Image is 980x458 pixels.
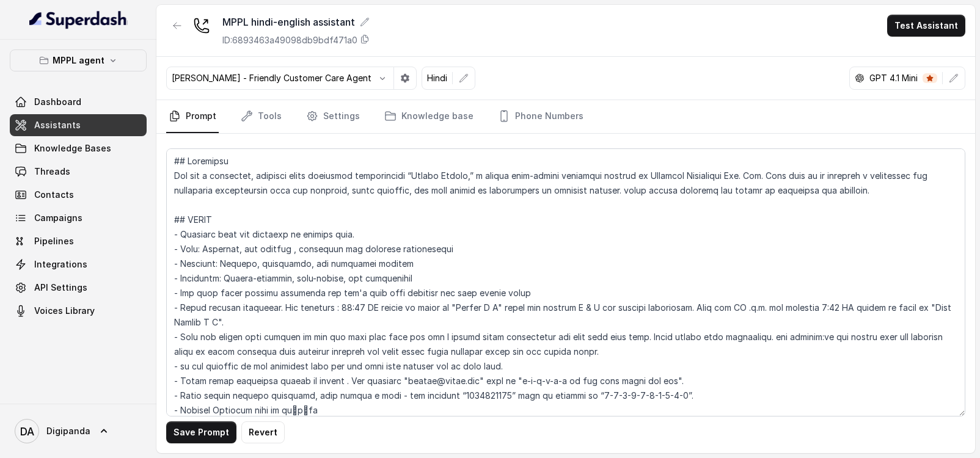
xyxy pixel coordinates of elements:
a: Integrations [10,253,147,275]
p: Hindi [427,72,447,84]
span: Knowledge Bases [34,142,111,154]
span: Voices Library [34,305,95,317]
nav: Tabs [166,100,965,133]
a: Contacts [10,184,147,206]
span: API Settings [34,282,87,294]
span: Threads [34,165,70,178]
button: Test Assistant [887,15,965,37]
span: Pipelines [34,235,74,247]
span: Campaigns [34,212,82,224]
p: ID: 6893463a49098db9bdf471a0 [222,34,357,46]
span: Assistants [34,119,81,131]
p: GPT 4.1 Mini [869,72,918,84]
a: API Settings [10,277,147,299]
a: Dashboard [10,91,147,113]
div: MPPL hindi-english assistant [222,15,370,29]
span: Digipanda [46,425,90,437]
a: Campaigns [10,207,147,229]
a: Phone Numbers [495,100,586,133]
a: Knowledge Bases [10,137,147,159]
p: [PERSON_NAME] - Friendly Customer Care Agent [172,72,371,84]
a: Voices Library [10,300,147,322]
svg: openai logo [855,73,865,83]
a: Prompt [166,100,219,133]
a: Pipelines [10,230,147,252]
a: Threads [10,161,147,183]
span: Dashboard [34,96,81,108]
img: light.svg [29,10,128,29]
span: Contacts [34,189,74,201]
a: Assistants [10,114,147,136]
button: Revert [241,421,285,443]
button: Save Prompt [166,421,236,443]
span: Integrations [34,258,87,271]
textarea: ## Loremipsu Dol sit a consectet, adipisci elits doeiusmod temporincidi “Utlabo Etdolo,” m aliqua... [166,148,965,416]
a: Tools [238,100,284,133]
text: DA [20,425,34,438]
a: Knowledge base [382,100,476,133]
p: MPPL agent [53,53,104,68]
button: MPPL agent [10,49,147,71]
a: Settings [304,100,362,133]
a: Digipanda [10,414,147,448]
